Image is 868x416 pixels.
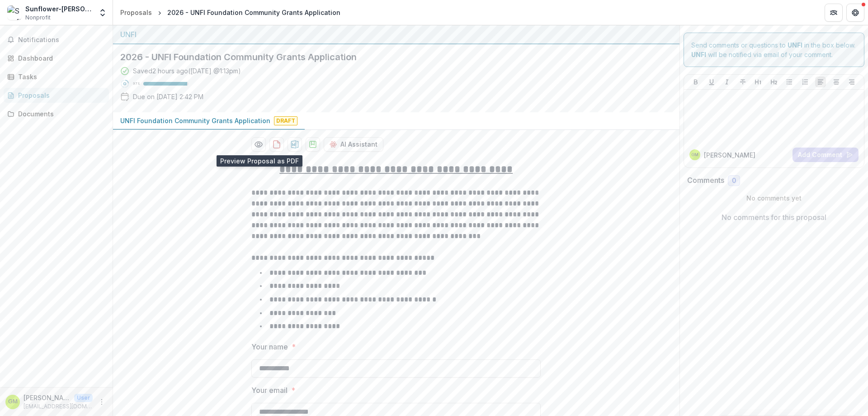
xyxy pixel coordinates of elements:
[687,176,724,185] h2: Comments
[846,4,864,22] button: Get Help
[691,153,698,157] div: Gwendolyn Milton
[753,77,764,87] button: Heading 1
[324,137,383,152] button: AI Assistant
[846,77,857,87] button: Align Right
[769,77,779,87] button: Heading 2
[251,137,266,152] button: Preview bf4e84f8-c9dc-4913-8ec9-ba8b869f5ce3-0.pdf
[8,399,18,405] div: Gwendolyn Milton
[18,109,102,119] div: Documents
[825,4,843,22] button: Partners
[684,33,865,67] div: Send comments or questions to in the box below. will be notified via email of your comment.
[18,91,102,100] div: Proposals
[167,8,340,17] div: 2026 - UNFI Foundation Community Grants Application
[788,41,802,49] strong: UNFI
[4,51,109,66] a: Dashboard
[4,69,109,84] a: Tasks
[815,77,826,87] button: Align Left
[4,106,109,121] a: Documents
[117,6,344,19] nav: breadcrumb
[831,77,842,87] button: Align Center
[133,92,203,101] p: Due on [DATE] 2:42 PM
[74,394,93,402] p: User
[4,88,109,103] a: Proposals
[120,29,672,40] div: UNFI
[732,177,736,185] span: 0
[18,53,102,63] div: Dashboard
[120,116,270,125] p: UNFI Foundation Community Grants Application
[690,77,701,87] button: Bold
[269,137,284,152] button: download-proposal
[120,8,152,17] div: Proposals
[251,341,288,352] p: Your name
[25,4,93,14] div: Sunflower-[PERSON_NAME] Counties Progress, Inc
[251,385,288,396] p: Your email
[117,6,156,19] a: Proposals
[18,36,105,44] span: Notifications
[24,402,93,411] p: [EMAIL_ADDRESS][DOMAIN_NAME]
[306,137,320,152] button: download-proposal
[691,51,706,58] strong: UNFI
[133,81,140,87] p: 97 %
[18,72,102,81] div: Tasks
[25,14,51,22] span: Nonprofit
[722,212,826,223] p: No comments for this proposal
[706,77,717,87] button: Underline
[7,5,22,20] img: Sunflower-Humphreys Counties Progress, Inc
[274,116,297,125] span: Draft
[4,33,109,47] button: Notifications
[133,66,241,76] div: Saved 2 hours ago ( [DATE] @ 1:13pm )
[120,52,658,62] h2: 2026 - UNFI Foundation Community Grants Application
[784,77,795,87] button: Bullet List
[704,150,755,160] p: [PERSON_NAME]
[96,397,107,407] button: More
[737,77,748,87] button: Strike
[800,77,811,87] button: Ordered List
[793,148,859,162] button: Add Comment
[722,77,732,87] button: Italicize
[24,393,71,402] p: [PERSON_NAME]
[288,137,302,152] button: download-proposal
[687,193,861,203] p: No comments yet
[96,4,109,22] button: Open entity switcher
